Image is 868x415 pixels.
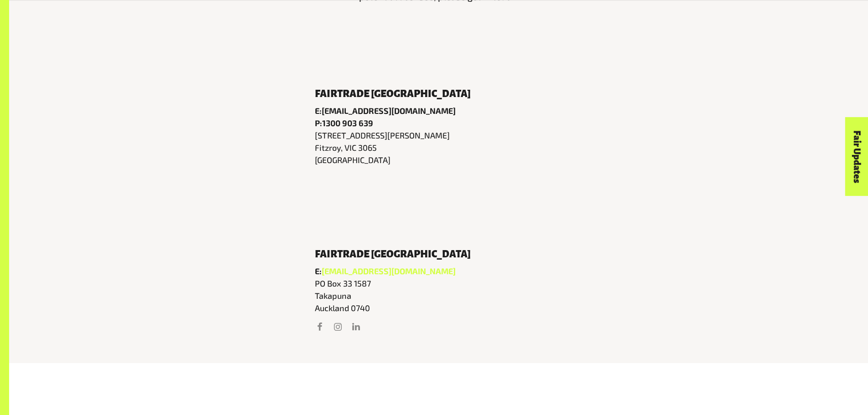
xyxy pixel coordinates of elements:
[315,265,563,277] p: E:
[322,106,456,116] a: [EMAIL_ADDRESS][DOMAIN_NAME]
[315,277,563,314] p: PO Box 33 1587 Takapuna Auckland 0740
[315,88,563,99] h6: Fairtrade [GEOGRAPHIC_DATA]
[351,322,361,332] a: Visit us on LinkedIn
[315,105,563,117] p: E:
[322,266,456,276] a: [EMAIL_ADDRESS][DOMAIN_NAME]
[315,249,563,260] h6: Fairtrade [GEOGRAPHIC_DATA]
[333,322,343,332] a: Visit us on Instagram
[315,117,563,129] p: P:
[322,118,373,128] a: 1300 903 639
[315,322,325,332] a: Visit us on Facebook
[315,129,563,166] p: [STREET_ADDRESS][PERSON_NAME] Fitzroy, VIC 3065 [GEOGRAPHIC_DATA]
